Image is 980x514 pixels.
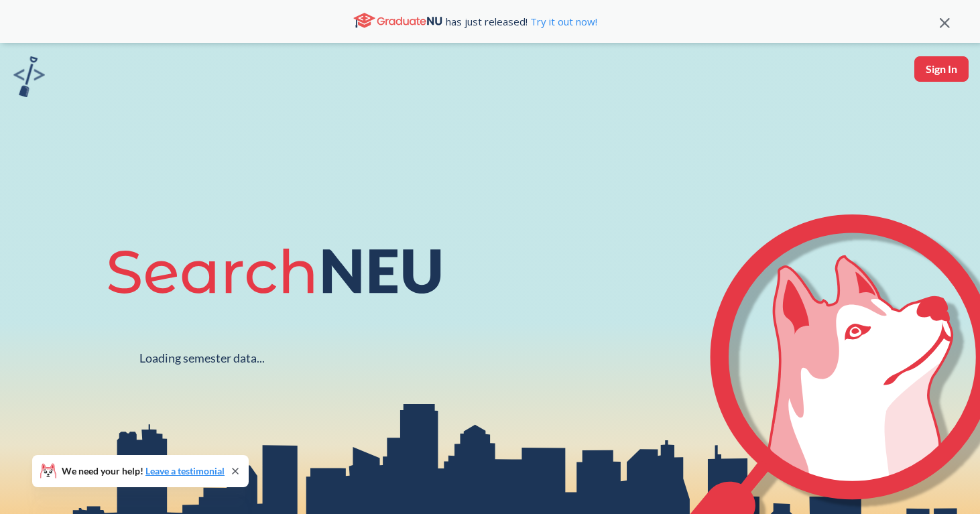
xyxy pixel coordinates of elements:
[145,465,225,476] a: Leave a testimonial
[914,56,969,82] button: Sign In
[528,15,597,28] a: Try it out now!
[446,14,597,29] span: has just released!
[139,350,265,366] div: Loading semester data...
[62,466,225,476] span: We need your help!
[13,56,45,101] a: sandbox logo
[13,56,45,97] img: sandbox logo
